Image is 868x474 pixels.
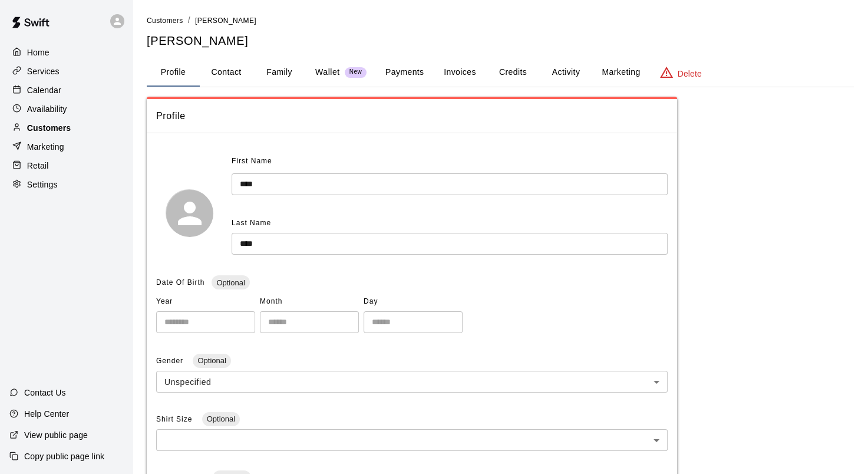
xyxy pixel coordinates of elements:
p: Help Center [24,408,69,420]
button: Credits [486,58,539,87]
li: / [188,14,190,27]
p: Services [27,65,60,77]
p: Calendar [27,84,61,96]
p: Contact Us [24,387,66,399]
span: Optional [193,356,230,365]
span: Shirt Size [156,415,195,423]
span: Optional [212,278,249,287]
span: New [345,68,367,76]
button: Invoices [433,58,486,87]
span: Month [260,292,359,311]
a: Customers [147,15,183,25]
span: Customers [147,17,183,25]
span: [PERSON_NAME] [195,17,256,25]
span: Optional [202,414,240,423]
button: Contact [200,58,253,87]
p: Wallet [315,66,340,78]
p: Marketing [27,141,64,153]
span: First Name [232,152,272,171]
p: Home [27,47,49,58]
span: Last Name [232,219,271,227]
a: Marketing [9,138,123,156]
p: Customers [27,122,71,134]
p: View public page [24,429,88,441]
button: Activity [539,58,592,87]
a: Availability [9,100,123,118]
span: Day [364,292,463,311]
span: Date Of Birth [156,278,204,287]
p: Retail [27,160,49,172]
a: Home [9,44,123,61]
a: Services [9,62,123,80]
p: Delete [678,68,702,80]
div: basic tabs example [147,58,854,87]
a: Customers [9,119,123,137]
p: Availability [27,103,67,115]
span: Year [156,292,255,311]
button: Family [253,58,306,87]
span: Profile [156,108,668,124]
p: Copy public page link [24,450,104,462]
div: Unspecified [156,371,668,393]
a: Settings [9,176,123,193]
a: Calendar [9,81,123,99]
p: Settings [27,179,58,190]
a: Retail [9,157,123,175]
span: Gender [156,357,186,365]
nav: breadcrumb [147,14,854,27]
button: Profile [147,58,200,87]
button: Payments [376,58,433,87]
button: Marketing [592,58,649,87]
h5: [PERSON_NAME] [147,33,854,49]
